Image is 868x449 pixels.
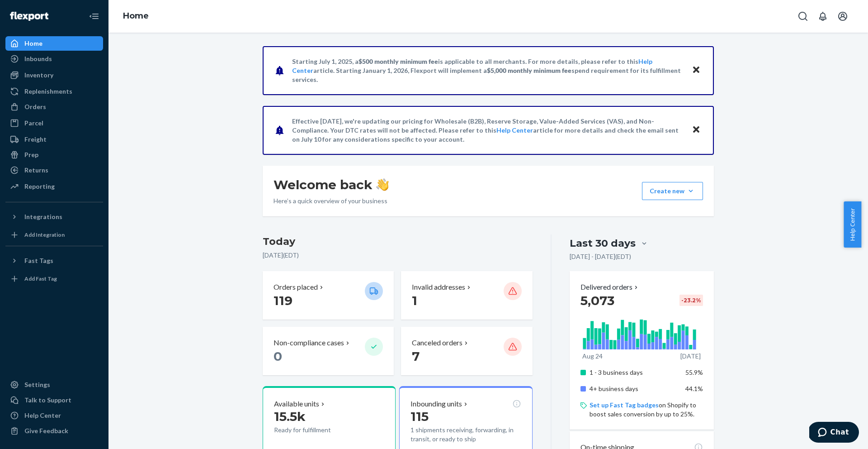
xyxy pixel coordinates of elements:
div: Replenishments [24,87,72,96]
p: Non-compliance cases [274,338,344,348]
p: 1 shipments receiving, forwarding, in transit, or ready to ship [410,425,521,444]
button: Open Search Box [794,7,812,25]
a: Help Center [496,126,533,134]
span: 7 [412,349,420,364]
a: Freight [5,132,103,147]
p: Effective [DATE], we're updating our pricing for Wholesale (B2B), Reserve Storage, Value-Added Se... [292,117,683,144]
div: -23.2 % [679,295,703,306]
span: 119 [274,293,292,308]
div: Inbounds [24,54,52,63]
span: 1 [412,293,417,308]
div: Settings [24,380,50,389]
button: Integrations [5,210,103,224]
button: Open notifications [814,7,832,25]
span: $5,000 monthly minimum fee [487,67,571,74]
button: Give Feedback [5,424,103,438]
p: 4+ business days [590,384,679,393]
div: Talk to Support [24,396,71,405]
div: Give Feedback [24,426,68,435]
p: Aug 24 [582,352,603,361]
a: Inventory [5,68,103,82]
div: Inventory [24,71,53,80]
p: [DATE] - [DATE] ( EDT ) [570,252,631,261]
p: 1 - 3 business days [590,368,679,377]
a: Add Integration [5,228,103,242]
div: Last 30 days [570,236,636,250]
a: Home [123,11,149,21]
a: Prep [5,148,103,162]
div: Orders [24,102,46,111]
div: Integrations [24,212,62,221]
a: Add Fast Tag [5,272,103,286]
p: Orders placed [274,282,318,292]
iframe: Opens a widget where you can chat to one of our agents [809,422,859,444]
h3: Today [263,234,533,249]
p: [DATE] [680,352,701,361]
a: Help Center [5,408,103,423]
div: Freight [24,135,47,144]
div: Reporting [24,182,55,191]
button: Invalid addresses 1 [401,271,532,320]
button: Close [690,124,702,137]
span: 5,073 [580,293,614,308]
button: Close [690,64,702,77]
a: Home [5,36,103,51]
a: Orders [5,100,103,114]
p: Canceled orders [412,338,462,348]
button: Orders placed 119 [263,271,394,320]
button: Help Center [844,201,861,248]
div: Add Fast Tag [24,275,57,282]
span: 15.5k [274,409,306,424]
button: Fast Tags [5,253,103,268]
a: Replenishments [5,84,103,99]
p: Inbounding units [410,399,462,409]
div: Returns [24,166,48,175]
button: Close Navigation [85,7,103,25]
div: Fast Tags [24,256,53,265]
p: Ready for fulfillment [274,425,358,435]
p: Available units [274,399,319,409]
button: Delivered orders [580,282,640,292]
button: Talk to Support [5,393,103,407]
div: Home [24,39,42,48]
ol: breadcrumbs [116,3,156,29]
p: [DATE] ( EDT ) [263,251,533,260]
div: Parcel [24,119,43,128]
span: $500 monthly minimum fee [359,57,438,65]
a: Parcel [5,116,103,130]
span: 44.1% [685,385,703,392]
button: Non-compliance cases 0 [263,327,394,375]
div: Add Integration [24,231,65,239]
p: Here’s a quick overview of your business [274,196,389,205]
h1: Welcome back [274,177,389,193]
a: Reporting [5,179,103,194]
span: 115 [410,409,429,424]
div: Help Center [24,411,61,420]
span: 0 [274,349,282,364]
img: hand-wave emoji [376,178,389,191]
span: 55.9% [685,368,703,376]
p: on Shopify to boost sales conversion by up to 25%. [590,401,703,419]
div: Prep [24,150,38,159]
a: Settings [5,377,103,392]
img: Flexport logo [10,12,48,21]
a: Set up Fast Tag badges [590,401,659,409]
a: Returns [5,163,103,177]
a: Inbounds [5,52,103,66]
p: Starting July 1, 2025, a is applicable to all merchants. For more details, please refer to this a... [292,57,683,84]
p: Invalid addresses [412,282,465,292]
button: Create new [642,182,703,200]
button: Open account menu [834,7,852,25]
button: Canceled orders 7 [401,327,532,375]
